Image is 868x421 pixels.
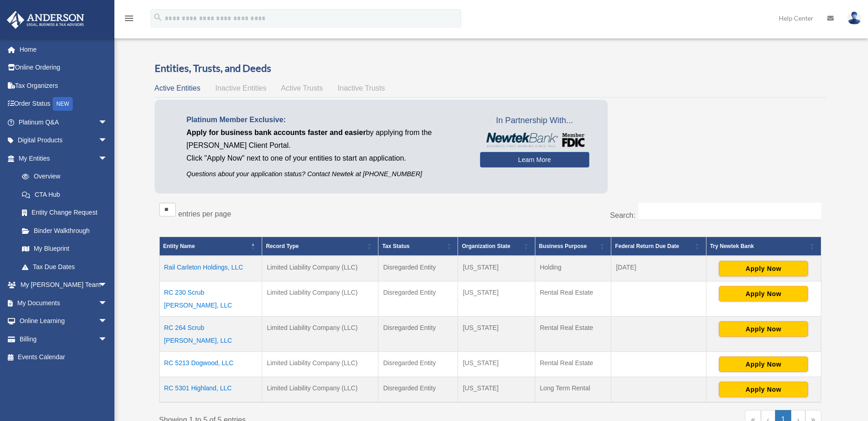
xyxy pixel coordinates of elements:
[262,237,378,256] th: Record Type: Activate to sort
[6,95,121,113] a: Order StatusNEW
[266,243,299,249] span: Record Type
[382,243,410,249] span: Tax Status
[4,11,87,29] img: Anderson Advisors Platinum Portal
[719,382,808,397] button: Apply Now
[485,133,585,147] img: NewtekBankLogoSM.png
[6,149,117,167] a: My Entitiesarrow_drop_down
[159,281,262,316] td: RC 230 Scrub [PERSON_NAME], LLC
[6,40,121,59] a: Home
[6,348,121,367] a: Events Calendar
[458,237,535,256] th: Organization State: Activate to sort
[159,316,262,351] td: RC 264 Scrub [PERSON_NAME], LLC
[378,237,458,256] th: Tax Status: Activate to sort
[13,185,117,204] a: CTA Hub
[155,84,200,92] span: Active Entities
[98,330,117,349] span: arrow_drop_down
[480,113,589,128] span: In Partnership With...
[378,377,458,402] td: Disregarded Entity
[378,316,458,351] td: Disregarded Entity
[153,12,163,22] i: search
[187,113,466,126] p: Platinum Member Exclusive:
[719,356,808,372] button: Apply Now
[98,312,117,331] span: arrow_drop_down
[159,237,262,256] th: Entity Name: Activate to invert sorting
[98,276,117,295] span: arrow_drop_down
[187,126,466,152] p: by applying from the [PERSON_NAME] Client Portal.
[535,351,611,377] td: Rental Real Estate
[610,211,635,219] label: Search:
[6,113,121,131] a: Platinum Q&Aarrow_drop_down
[458,316,535,351] td: [US_STATE]
[719,261,808,276] button: Apply Now
[98,294,117,313] span: arrow_drop_down
[719,321,808,337] button: Apply Now
[53,97,73,111] div: NEW
[535,377,611,402] td: Long Term Rental
[124,16,135,24] a: menu
[6,76,121,95] a: Tax Organizers
[378,351,458,377] td: Disregarded Entity
[262,316,378,351] td: Limited Liability Company (LLC)
[378,256,458,281] td: Disregarded Entity
[535,237,611,256] th: Business Purpose: Activate to sort
[13,204,117,222] a: Entity Change Request
[187,168,466,180] p: Questions about your application status? Contact Newtek at [PHONE_NUMBER]
[215,84,266,92] span: Inactive Entities
[462,243,510,249] span: Organization State
[378,281,458,316] td: Disregarded Entity
[13,221,117,240] a: Binder Walkthrough
[262,256,378,281] td: Limited Liability Company (LLC)
[539,243,587,249] span: Business Purpose
[187,152,466,165] p: Click "Apply Now" next to one of your entities to start an application.
[615,243,679,249] span: Federal Return Due Date
[458,281,535,316] td: [US_STATE]
[98,149,117,168] span: arrow_drop_down
[159,256,262,281] td: Rail Carleton Holdings, LLC
[847,11,861,25] img: User Pic
[13,167,112,186] a: Overview
[719,286,808,302] button: Apply Now
[155,61,826,76] h3: Entities, Trusts, and Deeds
[458,256,535,281] td: [US_STATE]
[6,312,121,330] a: Online Learningarrow_drop_down
[98,113,117,132] span: arrow_drop_down
[13,240,117,258] a: My Blueprint
[159,351,262,377] td: RC 5213 Dogwood, LLC
[159,377,262,402] td: RC 5301 Highland, LLC
[480,152,589,167] a: Learn More
[338,84,385,92] span: Inactive Trusts
[535,281,611,316] td: Rental Real Estate
[124,13,135,24] i: menu
[6,276,121,294] a: My [PERSON_NAME] Teamarrow_drop_down
[458,377,535,402] td: [US_STATE]
[6,330,121,348] a: Billingarrow_drop_down
[262,281,378,316] td: Limited Liability Company (LLC)
[706,237,821,256] th: Try Newtek Bank : Activate to sort
[458,351,535,377] td: [US_STATE]
[163,243,195,249] span: Entity Name
[281,84,323,92] span: Active Trusts
[535,256,611,281] td: Holding
[262,377,378,402] td: Limited Liability Company (LLC)
[178,210,232,218] label: entries per page
[6,59,121,77] a: Online Ordering
[13,258,117,276] a: Tax Due Dates
[262,351,378,377] td: Limited Liability Company (LLC)
[710,241,807,252] div: Try Newtek Bank
[6,131,121,150] a: Digital Productsarrow_drop_down
[6,294,121,312] a: My Documentsarrow_drop_down
[535,316,611,351] td: Rental Real Estate
[187,129,366,136] span: Apply for business bank accounts faster and easier
[611,256,706,281] td: [DATE]
[98,131,117,150] span: arrow_drop_down
[611,237,706,256] th: Federal Return Due Date: Activate to sort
